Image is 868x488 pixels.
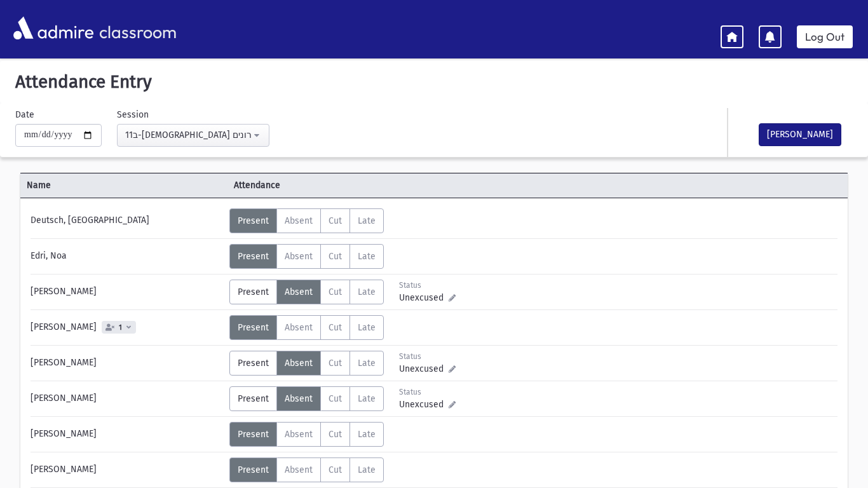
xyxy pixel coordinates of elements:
span: Present [238,429,269,440]
div: AttTypes [229,386,384,411]
div: 11ב-[DEMOGRAPHIC_DATA] אחרונים: [DEMOGRAPHIC_DATA](9:18AM-9:58AM) [125,128,251,142]
div: Deutsch, [GEOGRAPHIC_DATA] [24,208,229,233]
span: Absent [285,464,313,475]
span: 1 [116,323,125,332]
span: Present [238,358,269,369]
label: Date [15,108,34,121]
div: AttTypes [229,315,384,340]
span: Attendance [227,179,435,192]
div: [PERSON_NAME] [24,422,229,447]
span: Absent [285,429,313,440]
button: 11ב-H-נביאים אחרונים: ירמיהו(9:18AM-9:58AM) [117,124,269,147]
div: Status [399,351,456,362]
div: [PERSON_NAME] [24,315,229,340]
div: AttTypes [229,280,384,304]
span: Cut [329,358,342,369]
span: classroom [97,11,177,45]
span: Absent [285,393,313,404]
div: AttTypes [229,422,384,447]
span: Unexcused [399,291,449,304]
img: AdmirePro [10,13,97,43]
div: Edri, Noa [24,244,229,269]
span: Absent [285,358,313,369]
div: [PERSON_NAME] [24,280,229,304]
span: Absent [285,287,313,297]
span: Late [358,393,376,404]
span: Present [238,464,269,475]
div: AttTypes [229,208,384,233]
span: Late [358,215,376,226]
div: Status [399,280,456,291]
span: Late [358,287,376,297]
div: AttTypes [229,457,384,482]
button: [PERSON_NAME] [759,123,841,146]
div: [PERSON_NAME] [24,386,229,411]
span: Cut [329,287,342,297]
div: AttTypes [229,244,384,269]
div: AttTypes [229,351,384,376]
span: Present [238,393,269,404]
div: [PERSON_NAME] [24,457,229,482]
div: [PERSON_NAME] [24,351,229,376]
span: Name [20,179,227,192]
span: Absent [285,215,313,226]
span: Unexcused [399,362,449,376]
span: Present [238,251,269,262]
span: Present [238,322,269,333]
div: Status [399,386,456,398]
span: Absent [285,322,313,333]
span: Cut [329,464,342,475]
span: Absent [285,251,313,262]
span: Late [358,358,376,369]
span: Cut [329,429,342,440]
span: Late [358,251,376,262]
span: Cut [329,393,342,404]
a: Log Out [797,25,853,48]
span: Unexcused [399,398,449,411]
h5: Attendance Entry [10,71,858,93]
span: Present [238,287,269,297]
span: Cut [329,322,342,333]
label: Session [117,108,149,121]
span: Cut [329,215,342,226]
span: Late [358,429,376,440]
span: Present [238,215,269,226]
span: Cut [329,251,342,262]
span: Late [358,322,376,333]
